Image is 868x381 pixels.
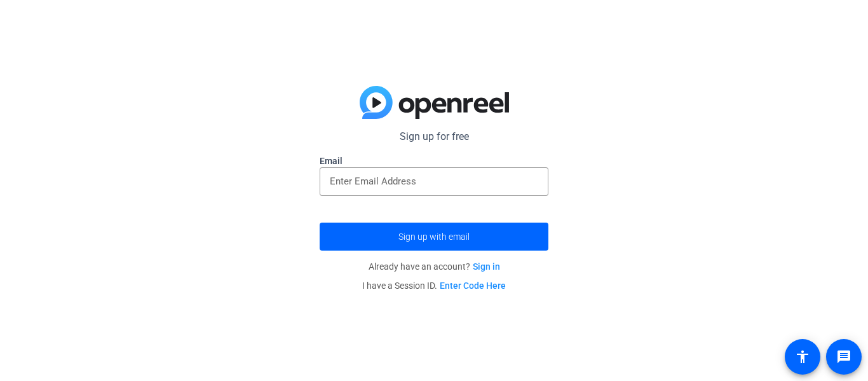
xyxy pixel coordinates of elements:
mat-icon: accessibility [795,349,810,364]
span: Already have an account? [369,261,500,272]
mat-icon: message [836,349,851,364]
input: Enter Email Address [330,174,538,189]
span: I have a Session ID. [362,281,506,291]
button: Sign up with email [320,223,548,251]
p: Sign up for free [320,129,548,144]
label: Email [320,155,548,167]
a: Enter Code Here [440,281,506,291]
img: blue-gradient.svg [360,86,509,119]
a: Sign in [473,261,500,272]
